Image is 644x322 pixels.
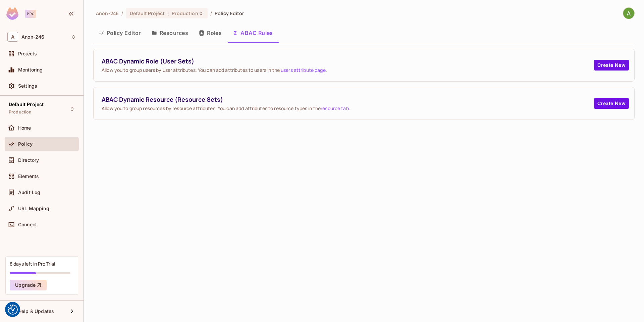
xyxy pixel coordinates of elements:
span: Allow you to group resources by resource attributes. You can add attributes to resource types in ... [102,105,594,111]
span: Allow you to group users by user attributes. You can add attributes to users in the . [102,67,594,73]
span: Projects [18,51,37,56]
span: A [7,32,18,42]
a: resource tab [321,105,349,111]
img: SReyMgAAAABJRU5ErkJggg== [6,7,18,20]
span: the active workspace [96,10,119,16]
li: / [210,10,212,16]
span: Default Project [130,10,165,16]
button: Consent Preferences [8,305,18,315]
button: Create New [594,60,629,71]
span: ABAC Dynamic Role (User Sets) [102,57,594,65]
button: Resources [146,25,194,41]
span: Directory [18,157,39,163]
div: 8 days left in Pro Trial [10,261,55,267]
span: Home [18,125,31,131]
span: : [167,11,169,16]
a: users attribute page [281,67,326,73]
button: ABAC Rules [227,25,278,41]
span: Audit Log [18,190,40,195]
span: Default Project [9,102,44,107]
span: Monitoring [18,67,43,73]
button: Roles [194,25,227,41]
span: Policy [18,141,33,147]
span: Help & Updates [18,309,54,314]
span: ABAC Dynamic Resource (Resource Sets) [102,95,594,104]
button: Upgrade [10,280,47,290]
span: Elements [18,174,39,179]
span: Settings [18,83,37,89]
div: Pro [25,10,36,18]
li: / [121,10,123,16]
button: Policy Editor [93,25,146,41]
img: Revisit consent button [8,305,18,315]
span: Connect [18,222,37,227]
span: Production [172,10,198,16]
span: Workspace: Anon-246 [21,34,44,40]
span: Production [9,109,32,115]
img: Anon [623,8,634,19]
span: Policy Editor [215,10,244,16]
button: Create New [594,98,629,109]
span: URL Mapping [18,206,49,211]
